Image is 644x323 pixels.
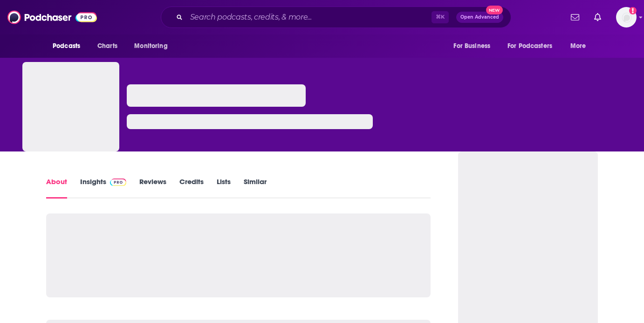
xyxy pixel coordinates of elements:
[567,9,583,25] a: Show notifications dropdown
[570,40,586,53] span: More
[128,37,179,55] button: open menu
[97,40,117,53] span: Charts
[453,40,490,53] span: For Business
[179,177,204,199] a: Credits
[46,37,92,55] button: open menu
[616,7,637,27] img: User Profile
[616,7,637,27] button: Show profile menu
[7,8,97,26] img: Podchaser - Follow, Share and Rate Podcasts
[564,37,598,55] button: open menu
[460,15,499,20] span: Open Advanced
[486,6,503,14] span: New
[80,177,126,199] a: InsightsPodchaser Pro
[501,37,566,55] button: open menu
[134,40,167,53] span: Monitoring
[629,7,637,14] svg: Add a profile image
[53,40,80,53] span: Podcasts
[161,7,511,28] div: Search podcasts, credits, & more...
[456,12,503,23] button: Open AdvancedNew
[186,10,432,25] input: Search podcasts, credits, & more...
[432,11,449,23] span: ⌘ K
[590,9,605,25] a: Show notifications dropdown
[91,37,123,55] a: Charts
[46,177,67,199] a: About
[507,40,552,53] span: For Podcasters
[616,7,637,27] span: Logged in as antonettefrontgate
[217,177,231,199] a: Lists
[244,177,267,199] a: Similar
[110,179,126,186] img: Podchaser Pro
[139,177,166,199] a: Reviews
[447,37,502,55] button: open menu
